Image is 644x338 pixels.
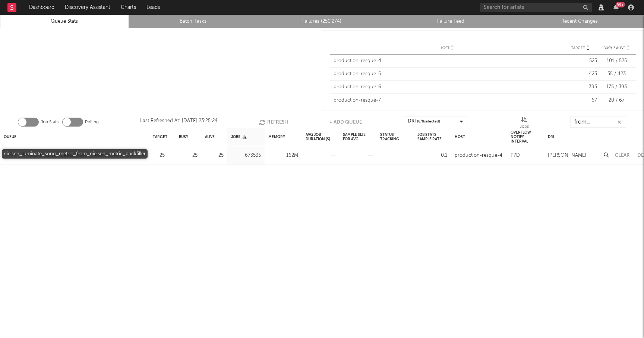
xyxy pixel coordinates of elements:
div: 423 [563,70,597,78]
div: Overflow Notify Interval [511,129,540,145]
div: [PERSON_NAME] [548,151,586,160]
span: Host [439,46,449,50]
input: Search... [570,117,626,128]
div: 25 [153,151,165,160]
div: Status Tracking [380,129,410,145]
div: Sample Size For Avg [343,129,373,145]
div: Job Stats Sample Rate [417,129,447,145]
div: Alive [205,129,215,145]
div: Jobs [231,129,246,145]
div: 175 / 393 [601,83,632,91]
input: Search for artists [480,3,592,12]
a: nielsen_luminate_song_metric_from_nielsen_metric_backfiller [4,151,145,160]
div: Last Refreshed At: [DATE] 23:25:24 [140,117,218,128]
div: 55 / 423 [601,70,632,78]
div: production-resque-4 [455,151,502,160]
a: Failure Feed [391,17,511,26]
div: Target [153,129,167,145]
span: ( 8 / 8 selected) [417,117,440,126]
div: DRI [548,129,554,145]
span: Target [571,46,585,50]
button: Clear [615,153,630,158]
a: Failures (250,274) [262,17,382,26]
div: Host [455,129,465,145]
div: 99 + [616,2,625,7]
button: Refresh [259,117,288,128]
div: DRI [408,117,440,126]
div: production-resque-5 [334,70,560,78]
a: Recent Changes [519,17,640,26]
div: P7D [511,151,520,160]
div: 673535 [231,151,261,160]
div: Queue [4,129,16,145]
div: 162M [268,151,298,160]
label: Polling [85,118,99,127]
div: Avg Job Duration (s) [306,129,335,145]
div: Busy [179,129,188,145]
div: 0.1 [417,151,447,160]
a: Batch Tasks [133,17,254,26]
div: 20 / 67 [601,97,632,104]
div: Memory [268,129,285,145]
div: 67 [563,97,597,104]
span: Busy / Alive [603,46,626,50]
div: 101 / 525 [601,57,632,65]
a: Queue Stats [4,17,125,26]
label: Job Stats [41,118,59,127]
div: Jobs [520,122,529,131]
div: production-resque-4 [334,57,560,65]
div: 25 [205,151,224,160]
div: production-resque-7 [334,97,560,104]
div: production-resque-6 [334,83,560,91]
div: 393 [563,83,597,91]
div: 525 [563,57,597,65]
div: Jobs [520,117,529,131]
button: + Add Queue [329,117,362,128]
button: 99+ [613,4,619,10]
div: 25 [179,151,198,160]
